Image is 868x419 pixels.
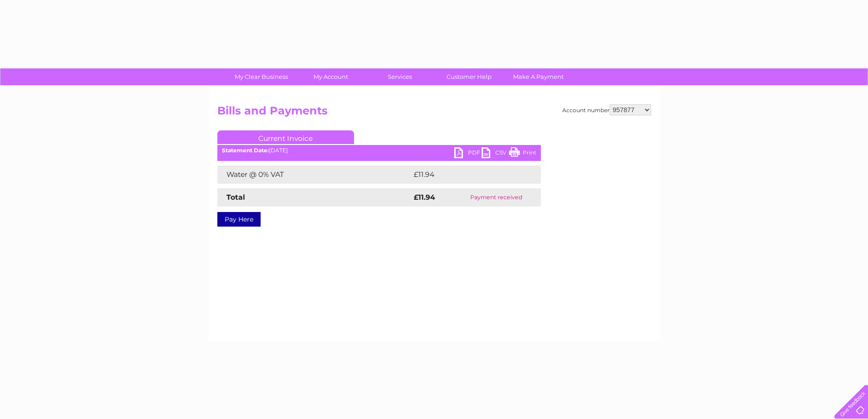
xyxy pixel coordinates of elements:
div: [DATE] [217,147,541,154]
a: My Account [293,68,368,85]
strong: £11.94 [414,193,435,202]
a: Current Invoice [217,130,354,144]
a: Print [509,147,536,160]
a: PDF [454,147,482,160]
a: Customer Help [431,68,507,85]
td: £11.94 [411,166,521,184]
td: Water @ 0% VAT [217,166,411,184]
b: Statement Date: [222,147,269,154]
a: Services [362,68,437,85]
h2: Bills and Payments [217,104,651,122]
a: Pay Here [217,212,261,227]
a: Make A Payment [501,68,576,85]
strong: Total [226,193,245,202]
td: Payment received [452,188,541,207]
a: My Clear Business [224,68,299,85]
div: Account number [562,104,651,115]
a: CSV [482,147,509,160]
